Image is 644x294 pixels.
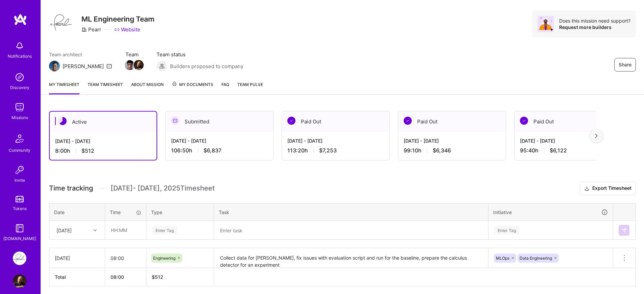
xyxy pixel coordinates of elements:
[157,51,243,58] span: Team status
[171,137,268,144] div: [DATE] - [DATE]
[111,184,215,193] span: [DATE] - [DATE] , 2025 Timesheet
[13,274,26,288] img: User Avatar
[13,70,26,84] img: discovery
[134,59,143,71] a: Team Member Avatar
[81,147,94,154] span: $512
[496,256,509,261] span: MLOps
[171,147,268,154] div: 106:50 h
[13,252,26,265] img: Pearl: ML Engineering Team
[125,51,143,58] span: Team
[433,147,451,154] span: $6,346
[287,147,384,154] div: 113:20 h
[55,147,151,154] div: 8:00 h
[81,15,154,23] h3: ML Engineering Team
[172,81,213,94] a: My Documents
[13,163,26,177] img: Invite
[550,147,567,154] span: $6,122
[15,177,25,184] div: Invite
[404,137,500,144] div: [DATE] - [DATE]
[49,61,60,71] img: Team Architect
[10,84,29,91] div: Discovery
[105,268,146,286] th: 08:00
[16,196,24,202] img: tokens
[114,26,140,33] a: Website
[56,227,72,234] div: [DATE]
[559,18,630,24] div: Does this mission need support?
[11,130,28,147] img: Community
[221,81,229,94] a: FAQ
[131,81,164,94] a: About Mission
[105,221,146,239] input: HH:MM
[146,203,214,221] th: Type
[55,255,99,262] div: [DATE]
[13,39,26,53] img: bell
[9,147,30,154] div: Community
[520,117,528,125] img: Paid Out
[125,60,135,70] img: Team Member Avatar
[13,100,26,114] img: teamwork
[8,53,32,60] div: Notifications
[520,147,617,154] div: 95:40 h
[520,256,552,261] span: Data Engineering
[152,274,163,280] span: $ 512
[520,137,617,144] div: [DATE] - [DATE]
[105,249,146,267] input: HH:MM
[13,222,26,235] img: guide book
[49,10,73,35] img: Company Logo
[237,81,263,94] a: Team Pulse
[398,111,506,132] div: Paid Out
[3,235,36,242] div: [DOMAIN_NAME]
[204,147,221,154] span: $6,837
[494,225,519,235] div: Enter Tag
[49,51,112,58] span: Team architect
[153,256,175,261] span: Engineering
[88,81,123,94] a: Team timesheet
[404,117,412,125] img: Paid Out
[49,268,105,286] th: Total
[237,82,263,87] span: Team Pulse
[49,184,93,193] span: Time tracking
[55,138,151,145] div: [DATE] - [DATE]
[166,111,273,132] div: Submitted
[93,229,97,232] i: icon Chevron
[134,60,144,70] img: Team Member Avatar
[106,63,112,69] i: icon Mail
[81,26,101,33] div: Pearl
[580,182,636,195] button: Export Timesheet
[11,252,28,265] a: Pearl: ML Engineering Team
[157,61,167,71] img: Builders proposed to company
[50,112,157,132] div: Active
[559,24,630,30] div: Request more builders
[319,147,337,154] span: $7,253
[515,111,622,132] div: Paid Out
[58,117,67,125] img: Active
[14,13,27,26] img: logo
[214,203,488,221] th: Task
[584,185,590,192] i: icon Download
[49,81,79,94] a: My timesheet
[493,208,608,216] div: Initiative
[595,134,598,138] img: right
[81,27,87,32] i: icon CompanyGray
[11,114,28,121] div: Missions
[404,147,500,154] div: 99:10 h
[215,249,487,267] textarea: Collect data for [PERSON_NAME], fix issues with evaluation script and run for the baseline, prepa...
[282,111,389,132] div: Paid Out
[13,205,27,212] div: Tokens
[619,61,631,68] span: Share
[287,117,295,125] img: Paid Out
[614,58,636,71] button: Share
[621,228,627,233] img: Submit
[152,225,177,235] div: Enter Tag
[538,16,554,32] img: Avatar
[287,137,384,144] div: [DATE] - [DATE]
[125,59,134,71] a: Team Member Avatar
[170,63,243,70] span: Builders proposed to company
[171,117,179,125] img: Submitted
[172,81,213,88] span: My Documents
[110,209,141,216] div: Time
[11,274,28,288] a: User Avatar
[49,203,105,221] th: Date
[63,63,104,70] div: [PERSON_NAME]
